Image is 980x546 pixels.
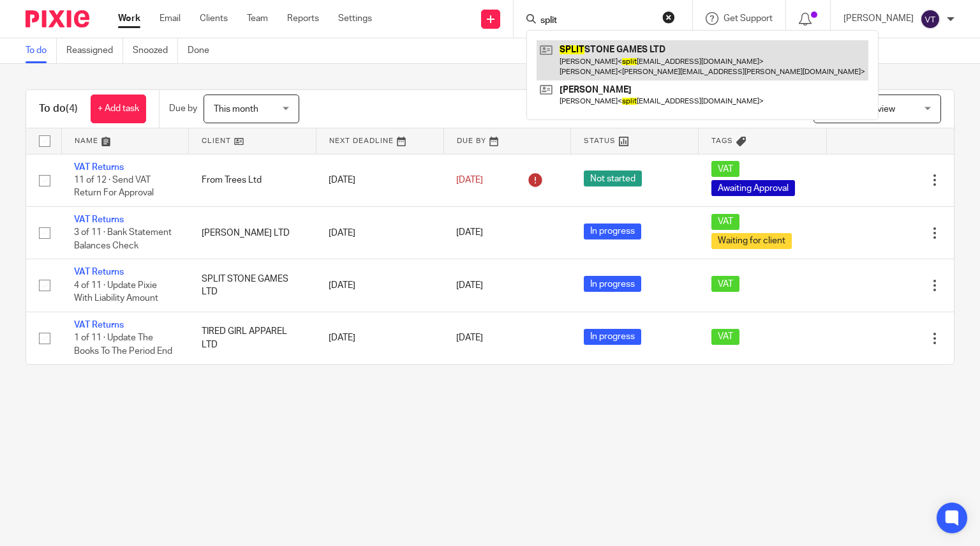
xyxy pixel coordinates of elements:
[843,12,914,25] p: [PERSON_NAME]
[711,137,733,144] span: Tags
[316,259,443,312] td: [DATE]
[920,9,940,29] img: svg%3E
[74,333,172,356] span: 1 of 11 · Update The Books To The Period End
[456,176,483,185] span: [DATE]
[214,105,258,114] span: This month
[189,206,316,259] td: [PERSON_NAME] LTD
[584,329,641,345] span: In progress
[66,103,78,114] span: (4)
[169,102,197,115] p: Due by
[188,38,219,63] a: Done
[74,229,172,251] span: 3 of 11 · Bank Statement Balances Check
[711,329,739,345] span: VAT
[74,215,124,224] a: VAT Returns
[160,12,181,25] a: Email
[711,233,792,249] span: Waiting for client
[74,163,124,172] a: VAT Returns
[316,206,443,259] td: [DATE]
[539,15,654,27] input: Search
[711,161,739,177] span: VAT
[287,12,319,25] a: Reports
[118,12,140,25] a: Work
[711,276,739,292] span: VAT
[456,334,483,343] span: [DATE]
[247,12,268,25] a: Team
[133,38,178,63] a: Snoozed
[74,176,154,198] span: 11 of 12 · Send VAT Return For Approval
[39,102,78,116] h1: To do
[26,38,57,63] a: To do
[189,154,316,206] td: From Trees Ltd
[74,281,158,303] span: 4 of 11 · Update Pixie With Liability Amount
[584,171,642,186] span: Not started
[316,154,443,206] td: [DATE]
[456,229,483,238] span: [DATE]
[189,259,316,312] td: SPLIT STONE GAMES LTD
[456,281,483,290] span: [DATE]
[66,38,123,63] a: Reassigned
[74,268,124,277] a: VAT Returns
[584,224,641,239] span: In progress
[74,321,124,330] a: VAT Returns
[26,10,89,27] img: Pixie
[200,12,228,25] a: Clients
[91,95,146,123] a: + Add task
[711,214,739,230] span: VAT
[584,276,641,292] span: In progress
[724,14,773,23] span: Get Support
[338,12,372,25] a: Settings
[711,180,795,196] span: Awaiting Approval
[662,11,675,24] button: Clear
[316,312,443,364] td: [DATE]
[189,312,316,364] td: TIRED GIRL APPAREL LTD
